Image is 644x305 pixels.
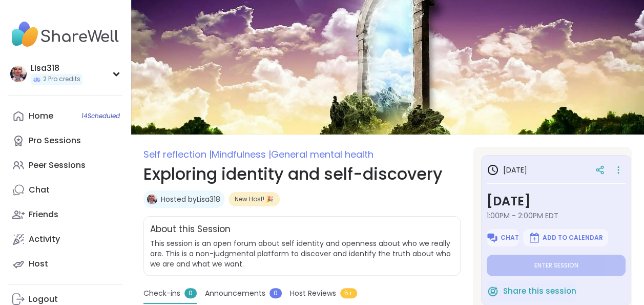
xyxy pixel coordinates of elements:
[29,110,53,122] div: Home
[523,229,608,246] button: Add to Calendar
[29,234,60,245] div: Activity
[184,288,197,298] span: 0
[487,255,626,276] button: Enter session
[150,223,231,236] h2: About this Session
[147,194,157,204] img: Lisa318
[205,288,265,299] span: Announcements
[150,238,454,269] span: This session is an open forum about self identity and openness about who we really are. This is a...
[534,261,578,270] span: Enter session
[10,66,27,82] img: Lisa318
[29,294,58,305] div: Logout
[487,280,576,302] button: Share this session
[8,104,122,128] a: Home14Scheduled
[8,202,122,227] a: Friends
[269,288,282,298] span: 0
[271,148,373,161] span: General mental health
[81,112,120,120] span: 14 Scheduled
[29,135,81,146] div: Pro Sessions
[212,148,271,161] span: Mindfulness |
[487,211,626,221] span: 1:00PM - 2:00PM EDT
[29,209,58,220] div: Friends
[8,16,122,52] img: ShareWell Nav Logo
[503,285,576,297] span: Share this session
[31,63,82,74] div: Lisa318
[29,258,48,270] div: Host
[487,229,518,246] button: Chat
[543,234,603,242] span: Add to Calendar
[290,288,336,299] span: Host Reviews
[8,252,122,276] a: Host
[161,194,220,204] a: Hosted byLisa318
[8,178,122,202] a: Chat
[143,288,180,299] span: Check-ins
[501,234,519,242] span: Chat
[8,128,122,153] a: Pro Sessions
[8,153,122,178] a: Peer Sessions
[29,184,50,196] div: Chat
[528,232,541,244] img: ShareWell Logomark
[487,164,527,176] h3: [DATE]
[228,192,280,206] div: New Host! 🎉
[29,160,86,171] div: Peer Sessions
[486,232,498,244] img: ShareWell Logomark
[487,285,499,297] img: ShareWell Logomark
[143,162,461,186] h1: Exploring identity and self-discovery
[43,75,80,84] span: 2 Pro credits
[340,288,357,298] span: 5+
[487,192,626,211] h3: [DATE]
[143,148,212,161] span: Self reflection |
[8,227,122,252] a: Activity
